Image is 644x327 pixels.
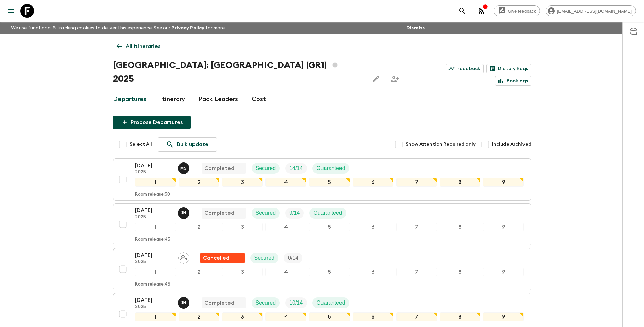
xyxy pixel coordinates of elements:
[456,4,469,18] button: search adventures
[252,208,280,219] div: Secured
[494,5,540,16] a: Give feedback
[265,223,306,231] div: 4
[179,178,219,187] div: 2
[256,209,276,217] p: Secured
[285,297,307,308] div: Trip Fill
[204,299,234,307] p: Completed
[222,268,263,276] div: 3
[265,178,306,187] div: 4
[289,209,300,217] p: 9 / 14
[396,268,437,276] div: 7
[252,297,280,308] div: Secured
[353,223,393,231] div: 6
[135,170,172,175] p: 2025
[309,312,350,321] div: 5
[504,8,540,14] span: Give feedback
[203,254,229,262] p: Cancelled
[178,165,191,170] span: Magda Sotiriadis
[483,223,524,231] div: 9
[178,209,191,215] span: Janita Nurmi
[204,164,234,172] p: Completed
[135,259,172,265] p: 2025
[483,268,524,276] div: 9
[178,254,189,260] span: Assign pack leader
[222,223,263,231] div: 3
[160,91,185,107] a: Itinerary
[309,178,350,187] div: 5
[265,312,306,321] div: 4
[440,223,480,231] div: 8
[135,214,172,220] p: 2025
[135,251,172,259] p: [DATE]
[285,208,304,219] div: Trip Fill
[126,42,160,50] p: All itineraries
[135,237,170,242] p: Room release: 45
[546,5,636,16] div: [EMAIL_ADDRESS][DOMAIN_NAME]
[135,282,170,287] p: Room release: 45
[285,163,307,174] div: Trip Fill
[179,223,219,231] div: 2
[256,299,276,307] p: Secured
[113,39,164,53] a: All itineraries
[204,209,234,217] p: Completed
[492,141,531,148] span: Include Archived
[252,91,266,107] a: Cost
[369,72,383,86] button: Edit this itinerary
[130,141,152,148] span: Select All
[113,248,531,290] button: [DATE]2025Assign pack leaderFlash Pack cancellationSecuredTrip Fill123456789Room release:45
[284,253,302,263] div: Trip Fill
[353,178,393,187] div: 6
[222,312,263,321] div: 3
[135,296,172,304] p: [DATE]
[8,22,228,34] p: We use functional & tracking cookies to deliver this experience. See our for more.
[483,312,524,321] div: 9
[309,268,350,276] div: 5
[113,116,191,129] button: Propose Departures
[171,25,204,30] a: Privacy Policy
[405,23,426,33] button: Dismiss
[486,64,531,73] a: Dietary Reqs
[135,161,172,170] p: [DATE]
[396,312,437,321] div: 7
[309,223,350,231] div: 5
[353,268,393,276] div: 6
[4,4,18,18] button: menu
[158,137,217,152] a: Bulk update
[316,299,345,307] p: Guaranteed
[250,253,279,263] div: Secured
[178,299,191,305] span: Janita Nurmi
[135,223,176,231] div: 1
[316,164,345,172] p: Guaranteed
[483,178,524,187] div: 9
[396,223,437,231] div: 7
[222,178,263,187] div: 3
[135,178,176,187] div: 1
[113,203,531,245] button: [DATE]2025Janita NurmiCompletedSecuredTrip FillGuaranteed123456789Room release:45
[135,304,172,310] p: 2025
[135,268,176,276] div: 1
[135,192,170,197] p: Room release: 30
[406,141,476,148] span: Show Attention Required only
[199,91,238,107] a: Pack Leaders
[256,164,276,172] p: Secured
[113,91,146,107] a: Departures
[177,140,208,149] p: Bulk update
[353,312,393,321] div: 6
[288,254,298,262] p: 0 / 14
[179,268,219,276] div: 2
[179,312,219,321] div: 2
[135,312,176,321] div: 1
[495,76,531,86] a: Bookings
[388,72,402,86] span: Share this itinerary
[446,64,484,73] a: Feedback
[396,178,437,187] div: 7
[200,253,245,263] div: Flash Pack cancellation
[113,58,364,86] h1: [GEOGRAPHIC_DATA]: [GEOGRAPHIC_DATA] (GR1) 2025
[252,163,280,174] div: Secured
[553,8,636,14] span: [EMAIL_ADDRESS][DOMAIN_NAME]
[313,209,342,217] p: Guaranteed
[254,254,275,262] p: Secured
[440,312,480,321] div: 8
[265,268,306,276] div: 4
[135,206,172,214] p: [DATE]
